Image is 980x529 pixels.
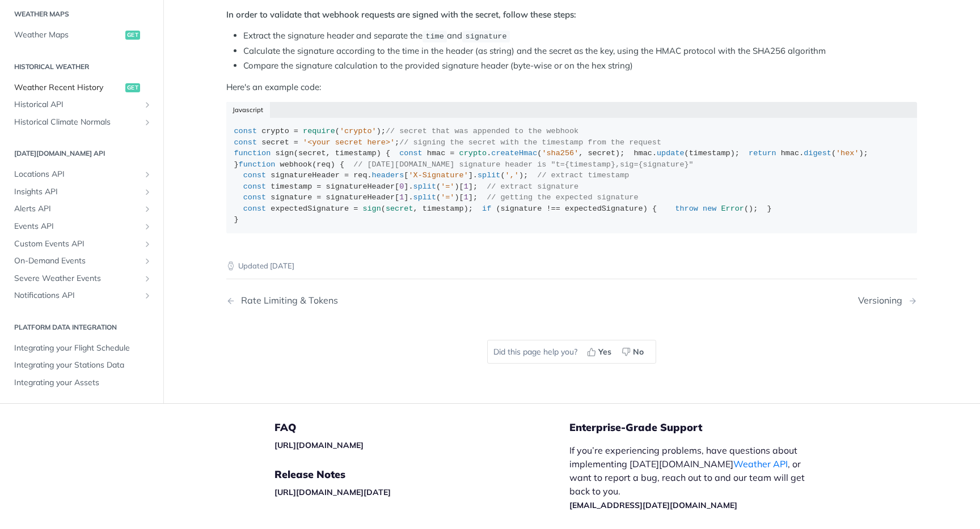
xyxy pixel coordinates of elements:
span: crypto [459,149,487,157]
a: Integrating your Flight Schedule [9,340,155,357]
button: No [618,343,650,360]
div: Versioning [858,295,908,306]
a: Historical APIShow subpages for Historical API [9,96,155,113]
span: Events API [14,221,140,232]
button: Show subpages for Severe Weather Events [143,274,152,283]
span: Locations API [14,169,140,180]
span: function [239,160,276,169]
span: Weather Recent History [14,82,122,93]
a: Weather API [733,458,788,470]
span: // extract signature [487,182,578,191]
span: signature [500,204,542,213]
span: signatureHeader [326,182,395,191]
a: Weather Recent Historyget [9,79,155,96]
span: No [633,346,644,358]
span: function [234,149,271,157]
span: get [125,31,140,40]
a: Next Page: Versioning [858,295,917,306]
span: Weather Maps [14,29,122,41]
span: signatureHeader [271,171,340,180]
span: timestamp [271,182,312,191]
a: Events APIShow subpages for Events API [9,218,155,235]
span: secret [261,138,289,147]
a: [EMAIL_ADDRESS][DATE][DOMAIN_NAME] [569,500,737,510]
span: Custom Events API [14,238,140,250]
span: require [303,127,335,135]
span: // getting the expected signature [487,193,638,202]
span: Historical Climate Normals [14,117,140,128]
span: Integrating your Assets [14,377,152,389]
div: Rate Limiting & Tokens [235,295,338,306]
button: Show subpages for Custom Events API [143,240,152,249]
span: createHmac [491,149,537,157]
span: new [703,204,716,213]
button: Show subpages for Alerts API [143,205,152,214]
span: = [316,182,321,191]
span: const [399,149,423,157]
a: Previous Page: Rate Limiting & Tokens [226,295,522,306]
li: Compare the signature calculation to the provided signature header (byte-wise or on the hex string) [243,59,917,72]
span: Historical API [14,99,140,110]
p: Updated [DATE] [226,261,917,272]
span: hmac [781,149,799,157]
span: Insights API [14,186,140,198]
span: Notifications API [14,291,140,302]
span: const [243,182,267,191]
h5: FAQ [274,421,569,434]
li: Calculate the signature according to the time in the header (as string) and the secret as the key... [243,45,917,58]
span: timestamp [335,149,377,157]
span: = [294,138,298,147]
div: ( ); ; ( , ) { . ( , ); . ( ); . ( ); } ( ) { . [ ]. ( ); [ ]. ( )[ ]; [ ]. ( )[ ]; ( , ); ( ) { ... [234,126,910,225]
span: Error [721,204,744,213]
h5: Enterprise-Grade Support [569,421,835,434]
span: 'crypto' [340,127,377,135]
span: secret [298,149,326,157]
span: if [482,204,491,213]
h2: Historical Weather [9,62,155,72]
p: If you’re experiencing problems, have questions about implementing [DATE][DOMAIN_NAME] , or want ... [569,443,817,511]
span: 'hex' [836,149,859,157]
span: ',' [505,171,519,180]
span: req [353,171,367,180]
h2: Weather Maps [9,9,155,19]
span: 1 [464,182,468,191]
a: Severe Weather EventsShow subpages for Severe Weather Events [9,270,155,287]
a: On-Demand EventsShow subpages for On-Demand Events [9,253,155,270]
a: Historical Climate NormalsShow subpages for Historical Climate Normals [9,114,155,131]
a: [URL][DOMAIN_NAME] [274,440,364,450]
span: crypto [261,127,289,135]
span: // signing the secret with the timestamp from the request [399,138,661,147]
span: const [234,138,257,147]
span: Yes [598,346,611,358]
span: Alerts API [14,204,140,215]
a: Locations APIShow subpages for Locations API [9,166,155,183]
span: split [478,171,501,180]
p: Here's an example code: [226,81,917,94]
button: Show subpages for Historical Climate Normals [143,118,152,127]
span: signatureHeader [326,193,395,202]
span: !== [547,204,560,213]
span: On-Demand Events [14,255,140,267]
span: = [450,149,454,157]
span: expectedSignature [565,204,643,213]
span: = [294,127,298,135]
strong: In order to validate that webhook requests are signed with the secret, follow these steps: [226,9,576,20]
a: Weather Mapsget [9,27,155,44]
button: Show subpages for On-Demand Events [143,257,152,266]
span: signature [271,193,312,202]
span: webhook [280,160,312,169]
span: 0 [399,182,404,191]
span: const [243,193,267,202]
span: 'X-Signature' [408,171,468,180]
a: Custom Events APIShow subpages for Custom Events API [9,236,155,253]
span: headers [372,171,404,180]
span: // extract timestamp [537,171,629,180]
span: req [316,160,330,169]
span: const [243,204,267,213]
span: time [425,32,443,41]
span: '=' [441,182,454,191]
a: [URL][DOMAIN_NAME][DATE] [274,487,391,497]
span: update [657,149,685,157]
h2: [DATE][DOMAIN_NAME] API [9,148,155,159]
button: Yes [583,343,618,360]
